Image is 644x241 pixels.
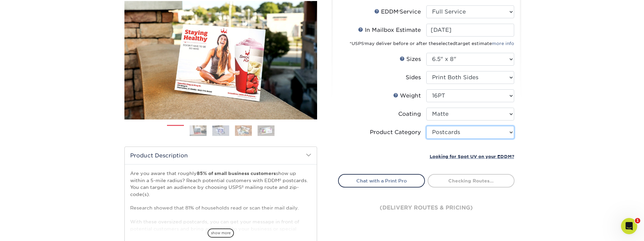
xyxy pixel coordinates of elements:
[621,218,637,234] iframe: Intercom live chat
[492,41,514,46] a: more info
[393,92,421,100] div: Weight
[338,174,425,188] a: Chat with a Print Pro
[430,154,514,159] small: Looking for Spot UV on your EDDM?
[635,218,640,223] span: 1
[406,73,421,82] div: Sides
[430,153,514,159] a: Looking for Spot UV on your EDDM?
[338,188,515,228] div: (delivery routes & pricing)
[399,10,400,13] sup: ®
[125,147,317,164] h2: Product Description
[235,125,252,136] img: EDDM 04
[398,110,421,118] div: Coating
[212,125,229,136] img: EDDM 03
[426,24,514,37] input: Select Date
[400,55,421,63] div: Sizes
[436,41,456,46] span: selected
[197,171,276,176] strong: 85% of small business customers
[167,123,184,139] img: EDDM 01
[370,128,421,136] div: Product Category
[208,228,234,238] span: show more
[428,174,515,188] a: Checking Routes...
[374,8,421,16] div: EDDM Service
[190,125,207,136] img: EDDM 02
[350,41,514,46] small: *USPS may deliver before or after the target estimate
[358,26,421,34] div: In Mailbox Estimate
[258,125,275,136] img: EDDM 05
[364,42,365,44] sup: ®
